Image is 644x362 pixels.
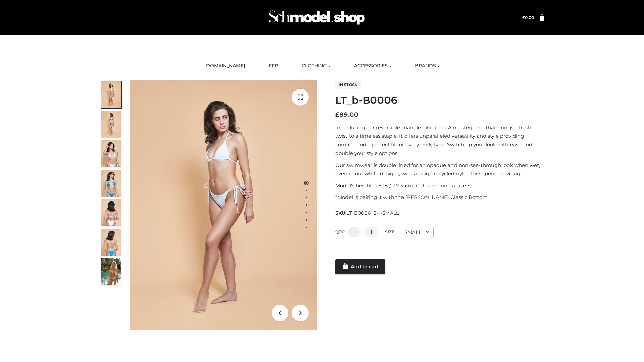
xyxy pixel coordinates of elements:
[335,161,544,178] p: Our swimwear is double lined for an opaque and non-see-through look when wet, even in our white d...
[266,4,367,31] img: Schmodel Admin 964
[335,229,345,234] label: QTY:
[101,170,121,197] img: ArielClassicBikiniTop_CloudNine_AzureSky_OW114ECO_4-scaled.jpg
[335,193,544,202] p: *Model is pairing it with the [PERSON_NAME] Classic Bottom
[101,111,121,138] img: ArielClassicBikiniTop_CloudNine_AzureSky_OW114ECO_2-scaled.jpg
[101,199,121,226] img: ArielClassicBikiniTop_CloudNine_AzureSky_OW114ECO_7-scaled.jpg
[346,210,399,216] span: LT_B0006_2-_-SMALL
[335,81,361,89] span: In stock
[335,209,399,217] span: SKU:
[522,15,534,20] bdi: 0.00
[385,229,395,234] label: Size:
[297,59,335,73] a: CLOTHING
[130,80,317,330] img: ArielClassicBikiniTop_CloudNine_AzureSky_OW114ECO_1
[199,59,250,73] a: [DOMAIN_NAME]
[349,59,396,73] a: ACCESSORIES
[335,259,385,274] a: Add to cart
[101,140,121,167] img: ArielClassicBikiniTop_CloudNine_AzureSky_OW114ECO_3-scaled.jpg
[522,15,525,20] span: £
[335,94,544,106] h1: LT_b-B0006
[101,229,121,256] img: ArielClassicBikiniTop_CloudNine_AzureSky_OW114ECO_8-scaled.jpg
[522,15,534,20] a: £0.00
[335,111,339,118] span: £
[101,258,121,285] img: Arieltop_CloudNine_AzureSky2.jpg
[264,59,283,73] a: FFP
[410,59,445,73] a: BRANDS
[335,181,544,190] p: Model’s height is 5 ‘8 / 173 cm and is wearing a size S.
[399,227,434,238] div: SMALL
[101,81,121,108] img: ArielClassicBikiniTop_CloudNine_AzureSky_OW114ECO_1-scaled.jpg
[335,111,358,118] bdi: 89.00
[335,123,544,158] p: Introducing our reversible triangle bikini top. A masterpiece that brings a fresh twist to a time...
